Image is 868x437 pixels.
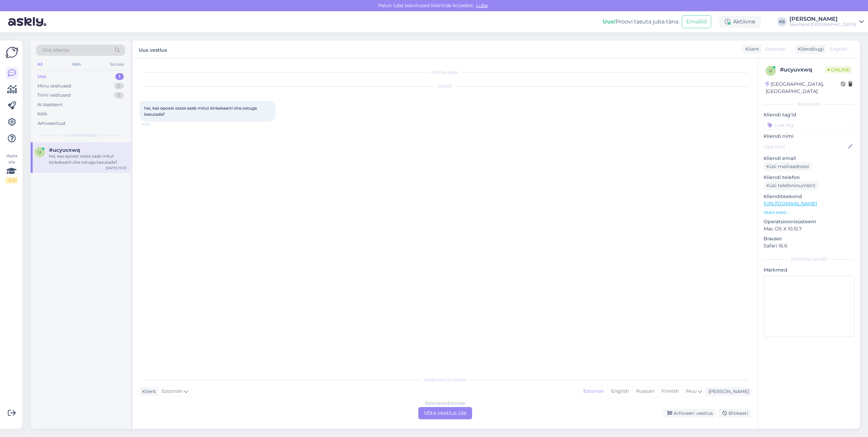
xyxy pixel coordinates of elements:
div: Arhiveeri vestlus [663,409,716,418]
div: Russian [632,386,658,396]
span: Muu [686,388,697,394]
div: 0 [114,92,124,99]
p: Märkmed [764,266,854,274]
div: Socials [108,60,125,69]
img: Askly Logo [5,46,18,59]
div: Aktiivne [719,16,761,28]
p: Kliendi tag'id [764,111,854,118]
p: Vaata edasi ... [764,209,854,215]
button: Emailid [682,15,711,28]
a: [PERSON_NAME]Sportland [GEOGRAPHIC_DATA] [789,16,864,27]
p: Operatsioonisüsteem [764,218,854,225]
div: All [36,60,44,69]
div: KS [777,17,787,27]
div: Võta vestlus üle [418,407,472,419]
span: Estonian [162,388,183,395]
div: 1 [115,73,124,80]
div: Proovi tasuta juba täna: [603,18,679,26]
p: Mac OS X 10.15.7 [764,225,854,232]
div: Minu vestlused [37,83,71,90]
div: 0 [114,83,124,90]
p: Brauser [764,235,854,242]
div: Klient [742,46,759,53]
div: Arhiveeritud [37,120,65,127]
label: Uus vestlus [139,45,167,54]
div: Klienditugi [795,46,824,53]
p: Kliendi telefon [764,174,854,181]
div: Vaata siia [5,153,18,183]
a: [URL][DOMAIN_NAME] [764,200,817,207]
div: English [607,386,632,396]
div: Valige keel ja vastake [139,377,751,383]
div: Vestlus algas [139,69,751,75]
div: [PERSON_NAME] [789,16,856,22]
p: Kliendi nimi [764,133,854,140]
div: [DATE] 15:53 [106,165,127,171]
input: Lisa tag [764,120,854,130]
div: Kliendi info [764,101,854,107]
p: Kliendi email [764,155,854,162]
div: Uus [37,73,46,80]
div: Finnish [658,386,682,396]
div: Blokeeri [718,409,751,418]
p: Safari 16.6 [764,242,854,249]
div: hei, kas epoest ostes saab mitut kinkekaarti ühe ostuga kasutada? [49,153,127,165]
div: [DATE] [139,83,751,90]
span: Online [825,66,852,74]
div: AI Assistent [37,101,63,108]
div: 2 / 3 [5,177,18,183]
p: Klienditeekond [764,193,854,200]
div: [GEOGRAPHIC_DATA], [GEOGRAPHIC_DATA] [766,81,841,95]
span: u [38,149,41,155]
b: Uus! [603,18,616,25]
span: hei, kas epoest ostes saab mitut kinkekaarti ühe ostuga kasutada? [144,106,258,117]
div: [PERSON_NAME] [764,256,854,262]
div: Kõik [37,111,47,117]
span: u [769,68,772,73]
div: [PERSON_NAME] [706,388,749,395]
input: Lisa nimi [764,143,847,150]
div: Klient [139,388,156,395]
span: Otsi kliente [42,47,69,54]
div: Estonian [580,386,607,396]
span: English [830,46,847,53]
div: Tiimi vestlused [37,92,71,99]
div: Web [70,60,82,69]
span: Estonian [765,46,786,53]
span: #ucyuvxwq [49,147,80,153]
div: # ucyuvxwq [780,66,825,74]
div: Küsi telefoninumbrit [764,181,818,190]
span: Luba [474,2,490,9]
div: Estonian to Estonian [425,400,466,406]
div: Küsi meiliaadressi [764,162,812,171]
span: 15:53 [141,122,167,127]
div: Sportland [GEOGRAPHIC_DATA] [789,22,856,27]
span: Uued vestlused [65,132,97,138]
